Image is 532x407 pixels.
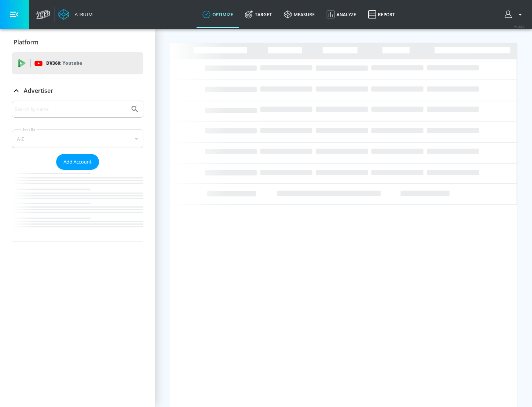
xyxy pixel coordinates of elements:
input: Search by name [15,104,127,114]
p: Platform [14,38,38,46]
p: DV360: [46,59,82,67]
button: Add Account [56,154,99,170]
div: Atrium [72,11,93,18]
nav: list of Advertiser [12,170,143,242]
a: Target [239,1,278,28]
div: Advertiser [12,80,143,101]
label: Sort By [21,127,37,132]
div: A-Z [12,129,143,148]
span: Add Account [64,158,92,166]
p: Youtube [62,59,82,67]
a: Report [362,1,401,28]
div: DV360: Youtube [12,52,143,74]
a: optimize [197,1,239,28]
a: Analyze [321,1,362,28]
span: v 4.32.0 [514,24,525,28]
div: Platform [12,32,143,53]
a: Atrium [58,9,93,20]
div: Advertiser [12,101,143,242]
p: Advertiser [24,87,53,95]
a: measure [278,1,321,28]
